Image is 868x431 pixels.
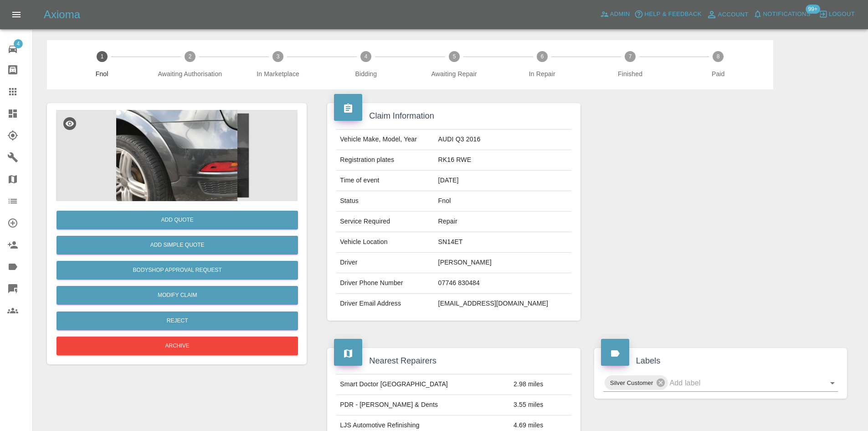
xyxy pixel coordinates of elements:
[435,191,571,212] td: Fnol
[763,9,811,20] span: Notifications
[62,69,142,78] span: Fnol
[829,9,855,20] span: Logout
[336,374,510,395] td: Smart Doctor [GEOGRAPHIC_DATA]
[189,53,192,60] text: 2
[610,9,630,20] span: Admin
[44,7,80,22] h5: Axioma
[56,110,298,201] img: b1386e28-d263-4254-956a-cbe65bef2bad
[56,286,298,305] a: Modify Claim
[806,5,820,14] span: 99+
[237,69,318,78] span: In Marketplace
[510,395,571,415] td: 3.55 miles
[336,232,434,253] td: Vehicle Location
[336,150,434,171] td: Registration plates
[629,53,632,60] text: 7
[336,395,510,415] td: PDR - [PERSON_NAME] & Dents
[717,53,720,60] text: 8
[334,110,573,122] h4: Claim Information
[704,7,751,22] a: Account
[669,376,812,390] input: Add label
[502,69,582,78] span: In Repair
[336,130,434,150] td: Vehicle Make, Model, Year
[435,150,571,171] td: RK16 RWE
[336,191,434,212] td: Status
[817,7,857,21] button: Logout
[510,374,571,395] td: 2.98 miles
[414,69,494,78] span: Awaiting Repair
[435,171,571,191] td: [DATE]
[5,4,27,26] button: Open drawer
[336,273,434,294] td: Driver Phone Number
[435,232,571,253] td: SN14ET
[452,53,456,60] text: 5
[56,337,298,355] button: Archive
[605,375,668,390] div: Silver Customer
[56,261,298,280] button: Bodyshop Approval Request
[435,273,571,294] td: 07746 830484
[435,212,571,232] td: Repair
[56,312,298,330] button: Reject
[718,10,749,20] span: Account
[590,69,670,78] span: Finished
[336,253,434,273] td: Driver
[336,171,434,191] td: Time of event
[336,294,434,314] td: Driver Email Address
[14,39,23,48] span: 4
[56,211,298,229] button: Add Quote
[435,294,571,314] td: [EMAIL_ADDRESS][DOMAIN_NAME]
[598,7,632,21] a: Admin
[365,53,368,60] text: 4
[277,53,280,60] text: 3
[435,130,571,150] td: AUDI Q3 2016
[336,212,434,232] td: Service Required
[326,69,406,78] span: Bidding
[751,7,813,21] button: Notifications
[435,253,571,273] td: [PERSON_NAME]
[678,69,759,78] span: Paid
[601,355,840,367] h4: Labels
[149,69,230,78] span: Awaiting Authorisation
[56,236,298,254] button: Add Simple Quote
[605,378,659,388] span: Silver Customer
[540,53,544,60] text: 6
[632,7,704,21] button: Help & Feedback
[334,355,573,367] h4: Nearest Repairers
[644,9,701,20] span: Help & Feedback
[826,377,839,389] button: Open
[100,53,103,60] text: 1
